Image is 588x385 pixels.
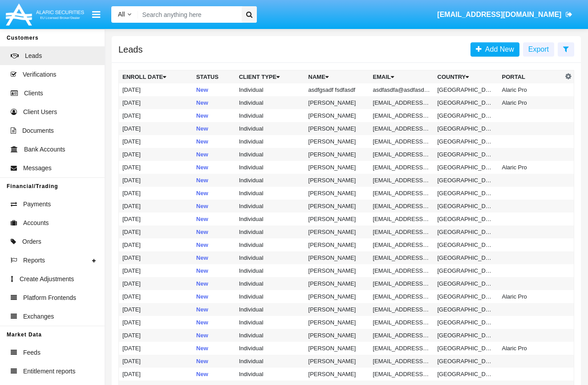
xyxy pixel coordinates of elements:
[23,367,76,376] span: Entitlement reports
[305,238,369,251] td: [PERSON_NAME]
[119,70,193,84] th: Enroll Date
[23,218,49,228] span: Accounts
[434,316,499,329] td: [GEOGRAPHIC_DATA]
[119,355,193,368] td: [DATE]
[369,290,434,303] td: [EMAIL_ADDRESS][DOMAIN_NAME]
[305,122,369,135] td: [PERSON_NAME]
[498,161,563,174] td: Alaric Pro
[523,42,554,57] button: Export
[434,96,499,109] td: [GEOGRAPHIC_DATA]
[498,83,563,96] td: Alaric Pro
[434,277,499,290] td: [GEOGRAPHIC_DATA]
[193,187,235,200] td: New
[434,290,499,303] td: [GEOGRAPHIC_DATA]
[193,213,235,225] td: New
[193,303,235,316] td: New
[193,70,235,84] th: Status
[434,355,499,368] td: [GEOGRAPHIC_DATA]
[369,135,434,148] td: [EMAIL_ADDRESS][DOMAIN_NAME]
[235,213,305,225] td: Individual
[235,251,305,264] td: Individual
[369,316,434,329] td: [EMAIL_ADDRESS][DOMAIN_NAME]
[437,11,561,18] span: [EMAIL_ADDRESS][DOMAIN_NAME]
[235,355,305,368] td: Individual
[305,329,369,342] td: [PERSON_NAME]
[193,96,235,109] td: New
[235,109,305,122] td: Individual
[20,274,74,284] span: Create Adjustments
[305,213,369,225] td: [PERSON_NAME]
[193,277,235,290] td: New
[193,109,235,122] td: New
[434,135,499,148] td: [GEOGRAPHIC_DATA]
[369,368,434,381] td: [EMAIL_ADDRESS][DOMAIN_NAME]
[235,264,305,277] td: Individual
[305,342,369,355] td: [PERSON_NAME]
[119,83,193,96] td: [DATE]
[434,303,499,316] td: [GEOGRAPHIC_DATA]
[434,148,499,161] td: [GEOGRAPHIC_DATA]
[434,174,499,187] td: [GEOGRAPHIC_DATA]
[235,174,305,187] td: Individual
[193,122,235,135] td: New
[305,277,369,290] td: [PERSON_NAME]
[305,148,369,161] td: [PERSON_NAME]
[305,161,369,174] td: [PERSON_NAME]
[305,264,369,277] td: [PERSON_NAME]
[434,122,499,135] td: [GEOGRAPHIC_DATA]
[305,135,369,148] td: [PERSON_NAME]
[193,251,235,264] td: New
[305,303,369,316] td: [PERSON_NAME]
[23,256,45,265] span: Reports
[498,290,563,303] td: Alaric Pro
[4,1,85,28] img: Logo image
[119,277,193,290] td: [DATE]
[235,277,305,290] td: Individual
[193,342,235,355] td: New
[119,303,193,316] td: [DATE]
[111,10,138,19] a: All
[434,238,499,251] td: [GEOGRAPHIC_DATA]
[235,316,305,329] td: Individual
[235,303,305,316] td: Individual
[119,238,193,251] td: [DATE]
[23,312,54,321] span: Exchanges
[119,316,193,329] td: [DATE]
[119,109,193,122] td: [DATE]
[498,70,563,84] th: Portal
[235,238,305,251] td: Individual
[305,316,369,329] td: [PERSON_NAME]
[24,145,65,154] span: Bank Accounts
[369,264,434,277] td: [EMAIL_ADDRESS][DOMAIN_NAME]
[235,70,305,84] th: Client Type
[119,135,193,148] td: [DATE]
[305,225,369,238] td: [PERSON_NAME]
[235,161,305,174] td: Individual
[434,264,499,277] td: [GEOGRAPHIC_DATA]
[119,187,193,200] td: [DATE]
[235,225,305,238] td: Individual
[369,161,434,174] td: [EMAIL_ADDRESS][DOMAIN_NAME]
[119,213,193,225] td: [DATE]
[369,109,434,122] td: [EMAIL_ADDRESS][DOMAIN_NAME]
[193,264,235,277] td: New
[498,96,563,109] td: Alaric Pro
[22,126,54,135] span: Documents
[305,251,369,264] td: [PERSON_NAME]
[369,329,434,342] td: [EMAIL_ADDRESS][DOMAIN_NAME]
[305,70,369,84] th: Name
[235,148,305,161] td: Individual
[482,45,514,53] span: Add New
[119,342,193,355] td: [DATE]
[119,200,193,213] td: [DATE]
[119,174,193,187] td: [DATE]
[434,342,499,355] td: [GEOGRAPHIC_DATA]
[118,46,143,53] h5: Leads
[235,290,305,303] td: Individual
[369,122,434,135] td: [EMAIL_ADDRESS][DOMAIN_NAME]
[305,290,369,303] td: [PERSON_NAME]
[369,251,434,264] td: [EMAIL_ADDRESS][DOMAIN_NAME]
[434,251,499,264] td: [GEOGRAPHIC_DATA]
[193,200,235,213] td: New
[119,368,193,381] td: [DATE]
